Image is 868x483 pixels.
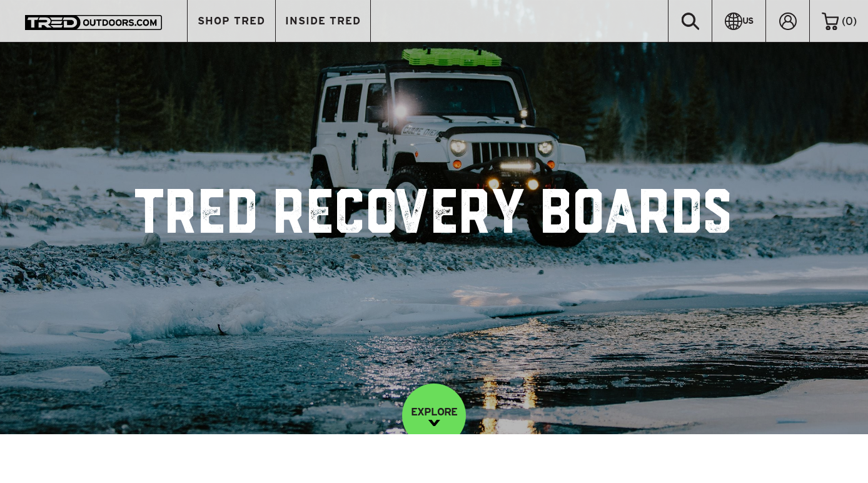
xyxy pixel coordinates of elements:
[842,16,857,27] span: ( )
[402,384,466,447] a: EXPLORE
[25,15,162,30] img: TRED Outdoors America
[428,420,440,426] img: down-image
[198,16,265,26] span: SHOP TRED
[135,189,734,245] h1: TRED Recovery Boards
[285,16,361,26] span: INSIDE TRED
[845,15,853,27] span: 0
[822,13,839,30] img: cart-icon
